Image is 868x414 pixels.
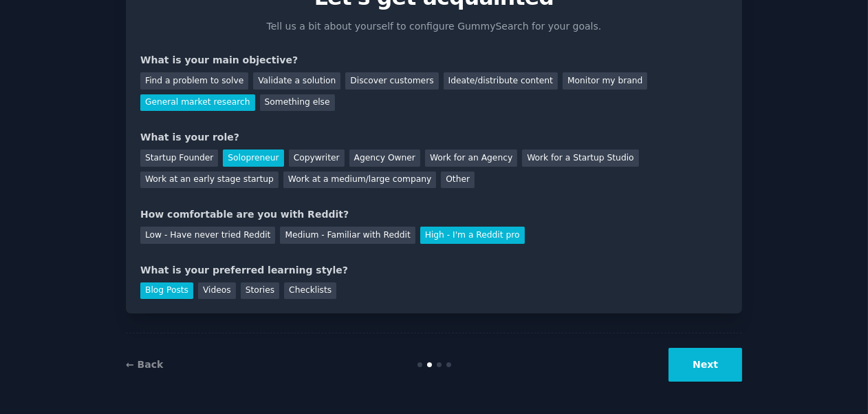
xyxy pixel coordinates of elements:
a: ← Back [126,359,163,370]
div: Work at an early stage startup [140,172,279,189]
div: Validate a solution [253,72,340,90]
div: Stories [241,282,279,300]
div: What is your main objective? [140,53,728,68]
div: Low - Have never tried Reddit [140,227,275,244]
div: Checklists [284,282,336,300]
div: General market research [140,94,255,112]
div: Other [441,172,475,189]
div: Discover customers [345,72,438,90]
div: Work for a Startup Studio [522,149,638,167]
div: Agency Owner [349,149,420,167]
div: Ideate/distribute content [444,72,558,90]
div: What is your preferred learning style? [140,263,728,278]
p: Tell us a bit about yourself to configure GummySearch for your goals. [261,19,607,34]
div: Blog Posts [140,282,193,300]
div: Find a problem to solve [140,72,248,90]
div: High - I'm a Reddit pro [420,227,525,244]
div: Copywriter [289,149,345,167]
div: Monitor my brand [563,72,647,90]
div: Something else [260,94,335,112]
div: What is your role? [140,130,728,145]
div: Medium - Familiar with Reddit [280,227,415,244]
div: Solopreneur [223,149,283,167]
button: Next [669,348,742,382]
div: Work at a medium/large company [283,172,436,189]
div: How comfortable are you with Reddit? [140,207,728,222]
div: Startup Founder [140,149,218,167]
div: Work for an Agency [425,149,517,167]
div: Videos [198,282,236,300]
